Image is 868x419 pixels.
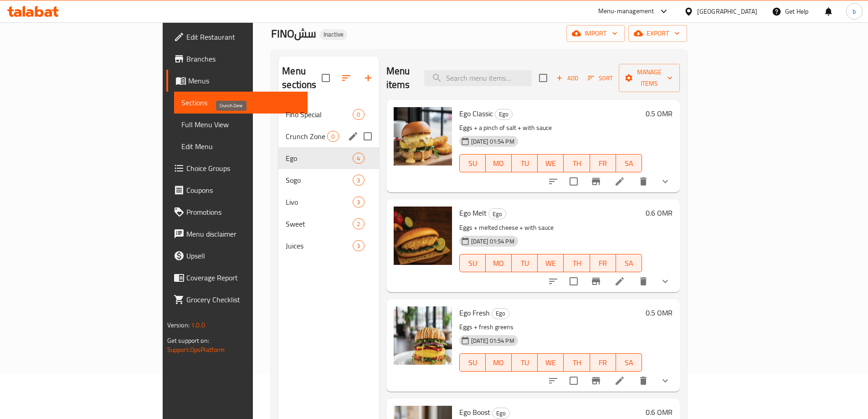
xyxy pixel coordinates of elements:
span: FR [594,356,612,369]
span: Sort items [582,71,619,85]
button: MO [486,254,512,272]
div: items [353,153,364,164]
span: [DATE] 01:54 PM [467,336,518,345]
span: Select to update [564,272,583,291]
button: SA [616,353,642,372]
button: Add section [357,67,379,89]
button: SA [616,254,642,272]
button: sort-choices [542,270,564,292]
span: Upsell [186,250,300,261]
svg: Show Choices [660,176,671,187]
button: sort-choices [542,171,564,192]
div: Ego [492,408,510,419]
span: Select all sections [316,68,335,88]
span: b [853,6,856,16]
span: [DATE] 01:54 PM [467,137,518,146]
button: Sort [586,71,615,85]
div: items [327,131,339,142]
span: Branches [186,53,300,64]
button: show more [654,370,676,392]
span: Grocery Checklist [186,294,300,305]
h6: 0.5 OMR [646,306,673,319]
a: Branches [166,48,308,70]
span: Add [555,73,580,83]
span: 0 [353,110,364,119]
h6: 0.6 OMR [646,406,673,419]
img: Ego Fresh [394,306,452,365]
span: TH [567,356,586,369]
div: items [353,175,364,186]
h6: 0.6 OMR [646,207,673,219]
button: TU [512,353,538,372]
button: Branch-specific-item [585,370,607,392]
div: Ego [488,208,506,219]
span: Sort sections [335,67,357,89]
button: show more [654,171,676,192]
div: items [353,109,364,120]
span: Ego [489,209,506,219]
a: Sections [174,92,308,114]
span: Version: [167,319,190,331]
span: SU [463,257,482,270]
span: MO [489,356,508,369]
button: Add [553,71,582,85]
span: SA [620,257,638,270]
div: Fino Special [286,109,353,120]
button: SU [459,254,486,272]
button: edit [346,129,360,143]
a: Menu disclaimer [166,223,308,245]
span: TU [515,157,534,170]
span: 3 [353,176,364,185]
div: items [353,240,364,251]
span: Choice Groups [186,163,300,174]
a: Upsell [166,245,308,267]
a: Edit Restaurant [166,26,308,48]
button: WE [538,353,564,372]
span: Ego Boost [459,405,490,419]
a: Support.OpsPlatform [167,344,225,356]
p: Eggs + a pinch of salt + with sauce [459,122,642,134]
span: TH [567,257,586,270]
a: Grocery Checklist [166,289,308,310]
div: Inactive [320,29,347,40]
span: Sweet [286,218,353,229]
div: [GEOGRAPHIC_DATA] [697,6,757,16]
span: Coverage Report [186,272,300,283]
span: Select section [534,68,553,88]
button: Branch-specific-item [585,171,607,192]
span: SA [620,356,638,369]
button: MO [486,154,512,172]
div: Ego [495,109,513,120]
span: Menus [188,75,300,86]
p: Eggs + melted cheese + with sauce [459,222,642,233]
a: Menus [166,70,308,92]
span: Add item [553,71,582,85]
h6: 0.5 OMR [646,107,673,120]
span: WE [541,356,560,369]
img: Ego Melt [394,207,452,265]
a: Edit Menu [174,135,308,157]
span: Manage items [626,67,673,89]
button: WE [538,254,564,272]
button: TH [564,254,590,272]
span: WE [541,157,560,170]
div: Livo3 [278,191,379,213]
button: TU [512,154,538,172]
h2: Menu items [386,64,414,92]
button: FR [590,353,616,372]
button: WE [538,154,564,172]
span: Ego [492,308,509,319]
p: Eggs + fresh greens [459,321,642,333]
div: Fino Special0 [278,103,379,125]
button: SU [459,154,486,172]
span: 3 [353,242,364,250]
a: Edit menu item [614,375,625,386]
span: MO [489,157,508,170]
span: MO [489,257,508,270]
button: FR [590,154,616,172]
svg: Show Choices [660,375,671,386]
span: Ego [286,153,353,164]
span: 2 [353,220,364,228]
button: FR [590,254,616,272]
